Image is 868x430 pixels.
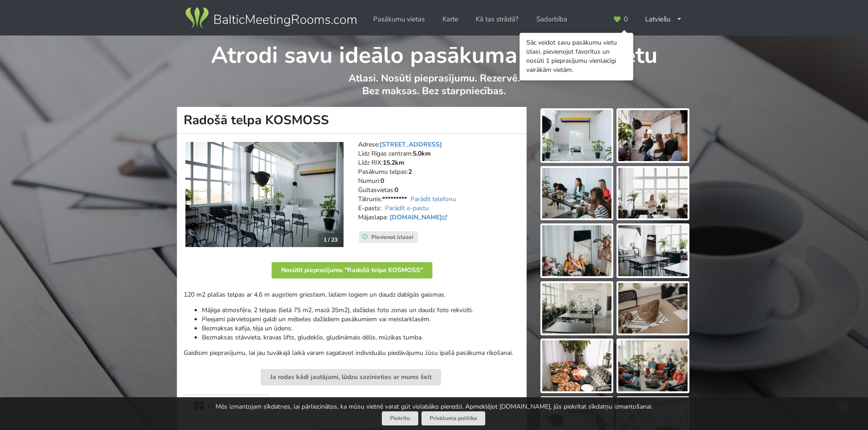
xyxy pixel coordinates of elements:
li: Bezmaksas kafija, tēja un ūdens. [202,324,520,333]
strong: 0 [395,186,398,194]
a: Parādīt telefonu [411,195,456,203]
a: Pasākumu vietas [367,10,431,28]
a: Neierastas vietas | Rīga | Radošā telpa KOSMOSS 1 / 23 [185,142,344,248]
a: Karte [436,10,465,28]
div: Pasākumu telpas [184,395,268,416]
div: Kontakti [376,395,429,416]
a: Privātuma politika [421,411,485,425]
p: Atlasi. Nosūti pieprasījumu. Rezervē. Bez maksas. Bez starpniecības. [177,72,691,107]
div: Pakalpojumi [268,395,332,416]
a: [STREET_ADDRESS] [380,140,442,149]
span: 0 [624,16,628,23]
a: [DOMAIN_NAME] [390,213,449,222]
img: Radošā telpa KOSMOSS | Rīga | Pasākumu vieta - galerijas bilde [618,168,688,219]
img: Radošā telpa KOSMOSS | Rīga | Pasākumu vieta - galerijas bilde [618,110,688,161]
div: 1 / 23 [318,233,343,247]
img: Radošā telpa KOSMOSS | Rīga | Pasākumu vieta - galerijas bilde [542,168,611,219]
h1: Atrodi savu ideālo pasākuma norises vietu [177,35,691,70]
h1: Radošā telpa KOSMOSS [177,107,527,134]
img: Radošā telpa KOSMOSS | Rīga | Pasākumu vieta - galerijas bilde [542,225,611,276]
img: Neierastas vietas | Rīga | Radošā telpa KOSMOSS [185,142,344,248]
strong: 2 [408,167,412,176]
img: Radošā telpa KOSMOSS | Rīga | Pasākumu vieta - galerijas bilde [618,225,688,276]
div: Sāc veidot savu pasākumu vietu izlasi, pievienojot favorītus un nosūti 1 pieprasījumu vienlaicīgi... [526,38,627,75]
a: Sadarbība [530,10,574,28]
a: Kā tas strādā? [469,10,525,28]
li: Mājīga atmosfēra, 2 telpas (lielā 75 m2, mazā 35m2), dažādas foto zonas un daudz foto rekvizīti. [202,306,520,315]
img: Baltic Meeting Rooms [184,5,358,31]
div: Karte [332,395,376,416]
span: Pievienot izlasei [371,233,413,241]
li: Bezmaksas stāvvieta, kravas lifts, gludeklis, gludināmais dēlis, mūzikas tumba. [202,333,520,342]
img: Radošā telpa KOSMOSS | Rīga | Pasākumu vieta - galerijas bilde [618,283,688,334]
img: Radošā telpa KOSMOSS | Rīga | Pasākumu vieta - galerijas bilde [542,283,611,334]
button: Ja rodas kādi jautājumi, lūdzu sazinieties ar mums šeit [261,369,441,385]
strong: 5.0km [413,149,431,158]
address: Adrese: Līdz Rīgas centram: Līdz RIX: Pasākumu telpas: Numuri: Gultasvietas: Tālrunis: E-pasts: M... [358,140,520,231]
div: Latviešu [639,10,688,28]
p: Gaidīsim pieprasījumu, lai jau tuvākajā laikā varam sagatavot individuālu piedāvājumu Jūsu īpašā ... [184,349,520,358]
strong: 15.2km [383,158,404,167]
img: Radošā telpa KOSMOSS | Rīga | Pasākumu vieta - galerijas bilde [542,110,611,161]
strong: 0 [380,177,384,185]
img: Radošā telpa KOSMOSS | Rīga | Pasākumu vieta - galerijas bilde [618,340,688,391]
img: Radošā telpa KOSMOSS | Rīga | Pasākumu vieta - galerijas bilde [542,340,611,391]
button: Nosūtīt pieprasījumu "Radošā telpa KOSMOSS" [272,262,432,278]
li: Pieejami pārvietojami galdi un mēbeles dažādiem pasākumiem vai meistarklasēm. [202,315,520,324]
button: Piekrītu [382,411,418,425]
p: 120 m2 plašas telpas ar 4,6 m augstiem griestiem, lieliem logiem un daudz dabīgās gaismas. [184,290,520,299]
a: Parādīt e-pastu [385,204,429,212]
